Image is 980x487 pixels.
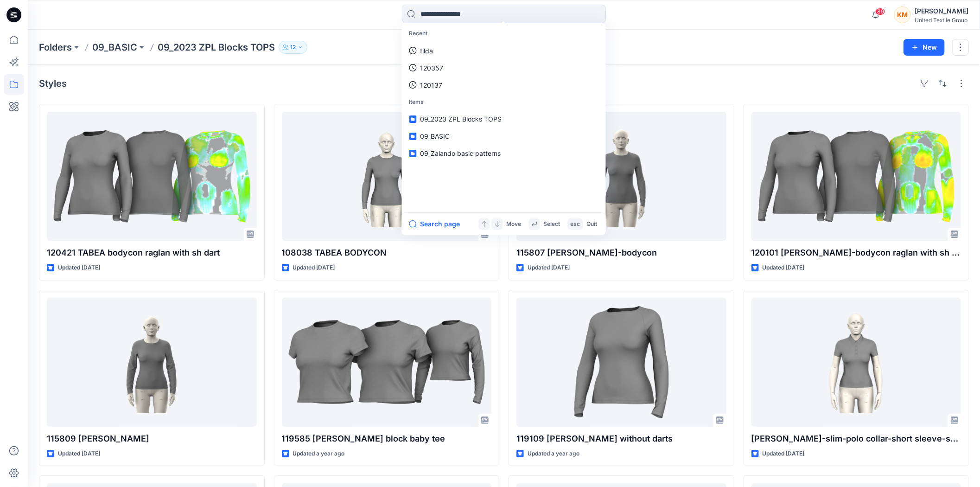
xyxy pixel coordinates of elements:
span: 89 [875,8,885,15]
p: Move [507,219,522,229]
span: 09_BASIC [420,132,450,140]
a: tilda [404,42,604,59]
p: Select [544,219,560,229]
p: Updated [DATE] [293,263,335,273]
p: Updated [DATE] [58,263,100,273]
a: 09_BASIC [92,41,137,54]
a: Folders [39,41,72,54]
p: 120421 TABEA bodycon raglan with sh dart [47,246,257,259]
button: New [904,39,945,56]
a: 120357 [404,59,604,77]
p: Updated [DATE] [763,449,805,459]
a: 09_BASIC [404,128,604,145]
p: 119585 [PERSON_NAME] block baby tee [282,432,492,445]
div: KM [894,6,911,23]
button: 12 [279,41,307,54]
p: Updated [DATE] [58,449,100,459]
a: 108038 TABEA BODYCON [282,112,492,241]
p: 120137 [420,80,443,90]
a: 119109 TARA slim RAGLAN without darts [516,298,726,427]
p: [PERSON_NAME]-slim-polo collar-short sleeve-short length simulation 21 [751,432,961,445]
p: 12 [290,42,296,52]
button: Search page [409,218,460,230]
p: Updated a year ago [528,449,579,459]
a: 120101 TARA-bodycon raglan with sh dart [751,112,961,241]
div: [PERSON_NAME] [915,6,968,17]
h4: Styles [39,78,67,89]
p: 120357 [420,63,444,73]
a: 115807 TARA-bodycon [516,112,726,241]
p: tilda [420,46,433,56]
a: 09_2023 ZPL Blocks TOPS [404,110,604,128]
span: 09_2023 ZPL Blocks TOPS [420,115,502,123]
p: 108038 TABEA BODYCON [282,246,492,259]
p: Updated [DATE] [528,263,570,273]
p: 115809 [PERSON_NAME] [47,432,257,445]
p: Quit [587,219,598,229]
a: TARA-slim-polo collar-short sleeve-short length simulation 21 [751,298,961,427]
p: Items [404,94,604,111]
a: 119585 TRISHA ZPL block baby tee [282,298,492,427]
p: Updated [DATE] [763,263,805,273]
p: 115807 [PERSON_NAME]-bodycon [516,246,726,259]
a: 09_Zalando basic patterns [404,145,604,162]
p: Recent [404,25,604,42]
p: esc [571,219,580,229]
p: 120101 [PERSON_NAME]-bodycon raglan with sh dart [751,246,961,259]
div: United Textile Group [915,17,968,24]
a: 120421 TABEA bodycon raglan with sh dart [47,112,257,241]
a: 120137 [404,77,604,94]
p: 09_2023 ZPL Blocks TOPS [158,41,275,54]
a: 115809 TARA-slim [47,298,257,427]
p: Updated a year ago [293,449,345,459]
span: 09_Zalando basic patterns [420,149,501,157]
p: 119109 [PERSON_NAME] without darts [516,432,726,445]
